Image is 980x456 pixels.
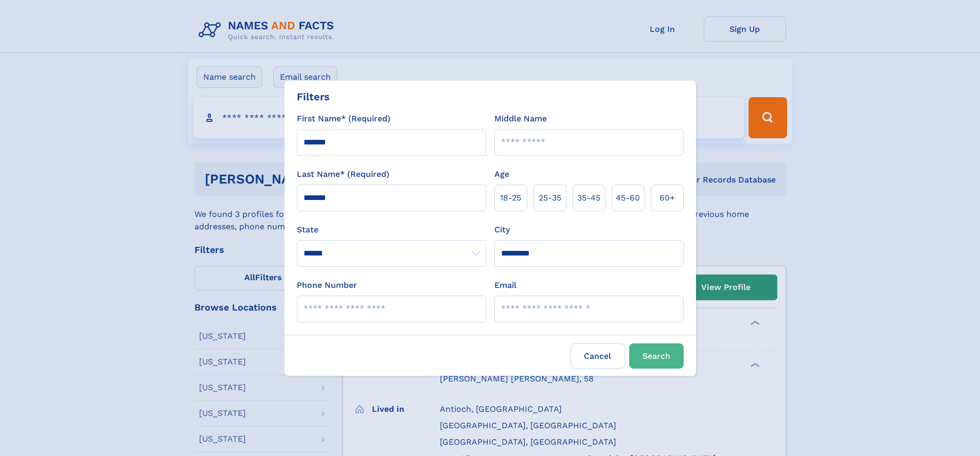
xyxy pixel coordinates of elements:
label: City [494,224,510,236]
span: 60+ [660,192,675,204]
label: Age [494,168,509,180]
button: Search [629,343,684,369]
div: Filters [297,89,330,104]
label: State [297,224,486,236]
label: Cancel [571,343,625,369]
span: 45‑60 [616,192,640,204]
label: First Name* (Required) [297,113,390,125]
span: 18‑25 [500,192,521,204]
label: Email [494,279,516,291]
span: 25‑35 [539,192,561,204]
label: Phone Number [297,279,357,291]
span: 35‑45 [577,192,600,204]
label: Middle Name [494,113,547,125]
label: Last Name* (Required) [297,168,389,180]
